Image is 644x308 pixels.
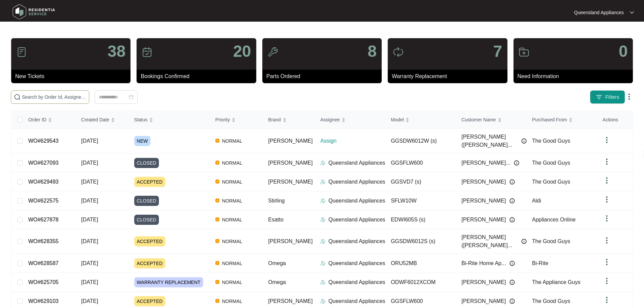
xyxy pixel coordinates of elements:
[219,137,245,145] span: NORMAL
[532,260,548,266] span: Bi-Rite
[603,258,611,266] img: dropdown arrow
[215,280,219,284] img: Vercel Logo
[385,153,456,172] td: GGSFLW600
[597,111,633,129] th: Actions
[385,210,456,229] td: EDWI605S (s)
[532,116,567,123] span: Purchased From
[603,236,611,244] img: dropdown arrow
[315,111,385,129] th: Assignee
[268,260,286,266] span: Omega
[28,198,58,204] a: WO#622575
[596,94,602,100] img: filter icon
[14,94,21,100] img: search-icon
[385,273,456,292] td: ODWF6012XCOM
[328,259,385,267] p: Queensland Appliances
[509,217,515,222] img: Info icon
[233,43,251,60] p: 20
[603,296,611,304] img: dropdown arrow
[320,198,326,204] img: Assigner Icon
[15,72,130,80] p: New Tickets
[215,239,219,243] img: Vercel Logo
[532,138,570,144] span: The Good Guys
[134,116,148,123] span: Status
[461,233,518,250] span: [PERSON_NAME] ([PERSON_NAME]...
[461,116,496,123] span: Customer Name
[603,176,611,185] img: dropdown arrow
[461,133,518,149] span: [PERSON_NAME] ([PERSON_NAME]...
[267,47,278,57] img: icon
[134,215,159,225] span: CLOSED
[320,116,340,123] span: Assignee
[268,198,285,204] span: Stirling
[461,178,506,186] span: [PERSON_NAME]
[108,43,125,60] p: 38
[328,197,385,205] p: Queensland Appliances
[215,161,219,165] img: Vercel Logo
[215,139,219,143] img: Vercel Logo
[532,160,570,166] span: The Good Guys
[532,238,570,244] span: The Good Guys
[518,72,633,80] p: Need Information
[28,238,58,244] a: WO#628355
[391,116,404,123] span: Model
[134,158,159,168] span: CLOSED
[28,279,58,285] a: WO#625705
[219,216,245,224] span: NORMAL
[320,217,326,222] img: Assigner Icon
[509,280,515,285] img: Info icon
[514,160,519,166] img: Info icon
[603,136,611,144] img: dropdown arrow
[134,136,151,146] span: NEW
[509,261,515,266] img: Info icon
[215,261,219,265] img: Vercel Logo
[461,297,506,305] span: [PERSON_NAME]
[268,298,313,304] span: [PERSON_NAME]
[219,197,245,205] span: NORMAL
[521,239,527,244] img: Info icon
[81,160,98,166] span: [DATE]
[268,160,313,166] span: [PERSON_NAME]
[81,260,98,266] span: [DATE]
[76,111,129,129] th: Created Date
[219,159,245,167] span: NORMAL
[141,72,256,80] p: Bookings Confirmed
[493,43,502,60] p: 7
[81,198,98,204] span: [DATE]
[219,259,245,267] span: NORMAL
[527,111,597,129] th: Purchased From
[81,116,109,123] span: Created Date
[16,47,27,57] img: icon
[509,179,515,185] img: Info icon
[328,278,385,286] p: Queensland Appliances
[263,111,315,129] th: Brand
[22,93,86,101] input: Search by Order Id, Assignee Name, Customer Name, Brand and Model
[134,177,165,187] span: ACCEPTED
[268,138,313,144] span: [PERSON_NAME]
[385,254,456,273] td: ORU52MB
[532,217,576,222] span: Appliances Online
[23,111,76,129] th: Order ID
[81,217,98,222] span: [DATE]
[461,216,506,224] span: [PERSON_NAME]
[320,179,326,185] img: Assigner Icon
[328,216,385,224] p: Queensland Appliances
[519,47,529,57] img: icon
[219,297,245,305] span: NORMAL
[385,129,456,153] td: GGSDW6012W (s)
[603,214,611,222] img: dropdown arrow
[328,159,385,167] p: Queensland Appliances
[81,179,98,185] span: [DATE]
[385,172,456,191] td: GGSVD7 (s)
[134,196,159,206] span: CLOSED
[385,191,456,210] td: SFLW10W
[134,258,165,268] span: ACCEPTED
[320,299,326,304] img: Assigner Icon
[367,43,377,60] p: 8
[320,280,326,285] img: Assigner Icon
[385,229,456,254] td: GGSDW6012S (s)
[28,260,58,266] a: WO#628587
[509,198,515,204] img: Info icon
[619,43,628,60] p: 0
[215,180,219,184] img: Vercel Logo
[28,179,58,185] a: WO#629493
